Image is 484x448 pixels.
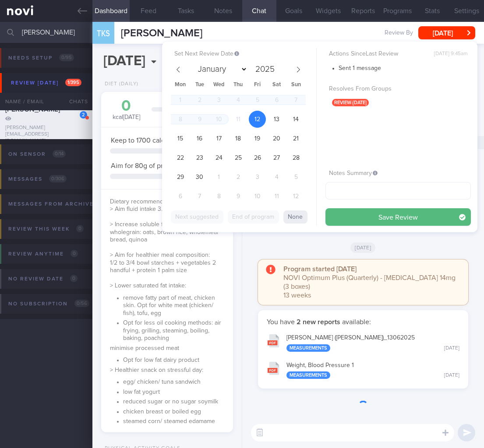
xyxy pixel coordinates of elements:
[295,318,342,325] strong: 2 new reports
[350,242,375,253] span: [DATE]
[268,188,285,205] span: October 11, 2025
[230,168,247,185] span: October 2, 2025
[268,130,285,147] span: September 20, 2025
[71,250,78,257] span: 0
[110,206,180,212] span: > Aim fluid intake 3.5L/day
[210,130,227,147] span: September 17, 2025
[262,329,464,356] button: [PERSON_NAME] ([PERSON_NAME])_13062025 Measurements [DATE]
[65,79,81,86] span: 1 / 395
[5,125,87,144] div: [PERSON_NAME][EMAIL_ADDRESS][DOMAIN_NAME]
[268,149,285,166] span: September 27, 2025
[49,175,67,182] span: 0 / 306
[287,188,304,205] span: October 12, 2025
[286,344,330,352] div: Measurements
[249,168,266,185] span: October 3, 2025
[6,148,68,160] div: On sensor
[287,130,304,147] span: September 21, 2025
[110,283,186,289] span: > Lower saturated fat intake:
[249,149,266,166] span: September 26, 2025
[172,168,189,185] span: September 29, 2025
[101,81,138,87] div: Diet (Daily)
[76,225,84,232] span: 0
[444,345,459,352] div: [DATE]
[110,199,178,205] span: Dietary recommendation:
[191,130,208,147] span: September 16, 2025
[110,98,143,122] div: kcal [DATE]
[110,367,203,373] span: > Healthier snack on stressful day:
[329,85,467,93] label: Resolves From Groups
[110,345,179,351] span: minimise processed meat
[123,386,224,396] li: low fat yogurt
[123,376,224,386] li: egg/ chicken/ tuna sandwich
[194,63,247,76] select: Month
[287,168,304,185] span: October 5, 2025
[209,82,229,88] span: Wed
[210,149,227,166] span: September 24, 2025
[6,52,76,64] div: Needs setup
[190,82,209,88] span: Tue
[268,168,285,185] span: October 4, 2025
[444,372,459,379] div: [DATE]
[121,28,202,38] span: [PERSON_NAME]
[70,275,78,282] span: 0
[6,248,80,260] div: Review anytime
[230,130,247,147] span: September 18, 2025
[111,162,203,169] span: Aim for 80g of protein per day
[123,406,224,416] li: chicken breast or boiled egg
[9,77,84,89] div: Review [DATE]
[6,273,80,285] div: No review date
[110,260,216,274] span: 1/2 to 3/4 bowl starches + vegetables 2 handful + protein 1 palm size
[110,221,218,243] span: > Increase soluble fibre intake from wholegrain: oats, brown rice, wholemeal bread, quinoa
[286,362,459,379] div: Weight, Blood Pressure 1
[90,17,117,50] div: TKS
[191,188,208,205] span: October 7, 2025
[267,318,459,326] p: You have available:
[80,111,87,119] div: 2
[339,63,471,73] li: Sent 1 message
[191,168,208,185] span: September 30, 2025
[6,198,119,210] div: Messages from Archived
[332,99,369,106] span: review-[DATE]
[123,396,224,406] li: reduced sugar or no sugar soymilk
[249,188,266,205] span: October 10, 2025
[174,50,313,58] label: Set Next Review Date
[123,292,224,318] li: remove fatty part of meat, chicken skin. Opt for white meat (chicken/ fish), tofu, egg
[57,93,92,110] div: Chats
[172,188,189,205] span: October 6, 2025
[385,29,413,37] span: Review By
[249,111,266,128] span: September 12, 2025
[53,150,66,157] span: 0 / 14
[210,168,227,185] span: October 1, 2025
[230,149,247,166] span: September 25, 2025
[287,149,304,166] span: September 28, 2025
[286,334,459,352] div: [PERSON_NAME] ([PERSON_NAME])_ 13062025
[252,65,276,73] input: Year
[172,149,189,166] span: September 22, 2025
[191,149,208,166] span: September 23, 2025
[283,266,357,273] strong: Program started [DATE]
[262,356,464,384] button: Weight, Blood Pressure 1 Measurements [DATE]
[329,170,378,176] span: Notes Summary
[248,82,267,88] span: Fri
[249,130,266,147] span: September 19, 2025
[6,223,86,235] div: Review this week
[418,26,475,39] button: [DATE]
[287,111,304,128] span: September 14, 2025
[268,111,285,128] span: September 13, 2025
[267,82,286,88] span: Sat
[110,98,143,114] div: 0
[283,210,307,224] button: None
[325,208,471,226] button: Save Review
[210,188,227,205] span: October 8, 2025
[59,54,74,61] span: 0 / 95
[329,50,467,58] label: Actions Since Last Review
[286,82,306,88] span: Sun
[123,354,224,364] li: Opt for low fat dairy product
[230,188,247,205] span: October 9, 2025
[74,300,89,307] span: 0 / 56
[229,82,248,88] span: Thu
[111,137,201,144] span: Keep to 1700 calories per day
[283,274,456,290] span: NOVI Optimum Plus (Quarterly) - [MEDICAL_DATA] 14mg (3 boxes)
[6,298,92,310] div: No subscription
[110,252,210,258] span: > Aim for healthier meal composition:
